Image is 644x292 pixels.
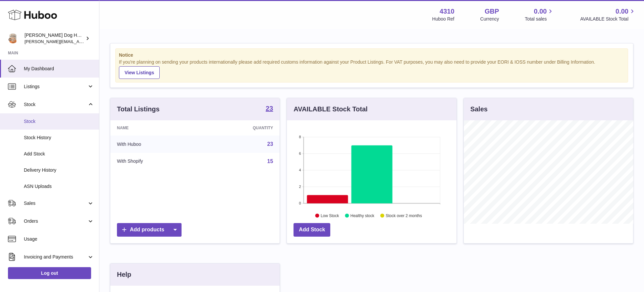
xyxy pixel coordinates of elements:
img: toby@hackneydoghouse.com [8,33,18,43]
text: 6 [299,151,301,155]
strong: Notice [119,52,624,58]
a: 23 [266,105,273,113]
span: Usage [24,236,94,242]
a: View Listings [119,66,160,79]
td: With Huboo [110,136,202,153]
span: Listings [24,84,87,90]
a: Log out [8,267,91,279]
span: My Dashboard [24,66,94,72]
text: 4 [299,168,301,172]
a: 15 [267,158,273,164]
text: 8 [299,135,301,139]
span: Orders [24,218,87,224]
strong: GBP [485,7,499,16]
h3: Sales [470,105,488,114]
text: Healthy stock [350,213,375,218]
span: 0.00 [534,7,547,16]
span: Stock [24,118,94,125]
span: 0.00 [616,7,628,16]
span: AVAILABLE Stock Total [580,16,636,22]
text: 2 [299,185,301,189]
strong: 23 [266,105,273,112]
div: Currency [480,16,499,22]
span: Delivery History [24,167,94,173]
span: Add Stock [24,151,94,157]
a: 0.00 Total sales [525,7,554,22]
h3: AVAILABLE Stock Total [294,105,367,114]
span: [PERSON_NAME][EMAIL_ADDRESS][DOMAIN_NAME] [25,39,133,44]
th: Name [110,120,202,136]
a: 23 [267,141,273,147]
span: Invoicing and Payments [24,254,87,260]
td: With Shopify [110,153,202,170]
div: Huboo Ref [432,16,455,22]
span: Total sales [525,16,554,22]
a: Add Stock [294,223,330,237]
text: Stock over 2 months [386,213,422,218]
a: 0.00 AVAILABLE Stock Total [580,7,636,22]
span: Sales [24,200,87,206]
div: [PERSON_NAME] Dog House [25,32,84,45]
span: ASN Uploads [24,183,94,190]
span: Stock History [24,135,94,141]
h3: Total Listings [117,105,160,114]
div: If you're planning on sending your products internationally please add required customs informati... [119,59,624,79]
span: Stock [24,101,87,108]
text: Low Stock [321,213,339,218]
strong: 4310 [440,7,455,16]
text: 0 [299,201,301,205]
a: Add products [117,223,182,237]
th: Quantity [202,120,280,136]
h3: Help [117,270,131,279]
